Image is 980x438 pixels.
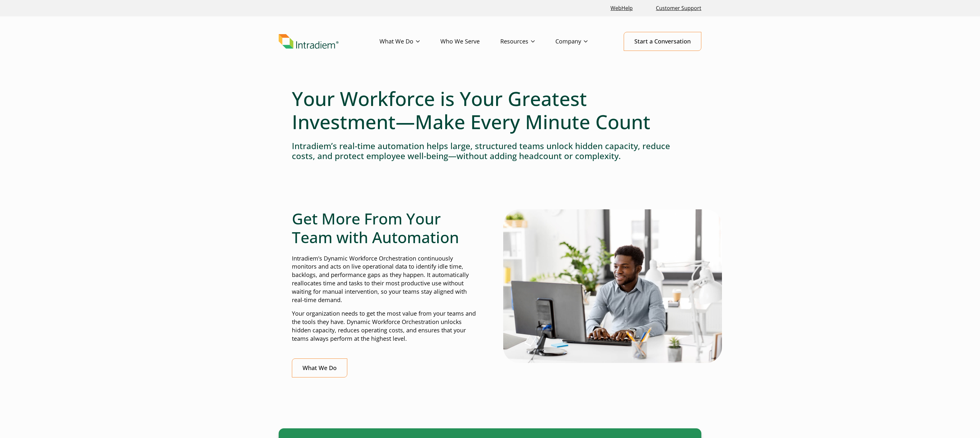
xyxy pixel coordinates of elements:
a: Resources [500,32,555,51]
a: Link opens in a new window [608,1,635,15]
p: Your organization needs to get the most value from your teams and the tools they have. Dynamic Wo... [292,309,477,343]
h1: Your Workforce is Your Greatest Investment—Make Every Minute Count [292,87,688,133]
img: Man typing on computer with real-time automation [503,209,722,363]
a: Company [555,32,608,51]
a: Customer Support [653,1,704,15]
h2: Get More From Your Team with Automation [292,209,477,246]
a: Who We Serve [440,32,500,51]
h4: Intradiem’s real-time automation helps large, structured teams unlock hidden capacity, reduce cos... [292,141,688,161]
p: Intradiem’s Dynamic Workforce Orchestration continuously monitors and acts on live operational da... [292,254,477,304]
a: Start a Conversation [624,32,701,51]
a: Link to homepage of Intradiem [279,34,380,49]
a: What We Do [380,32,440,51]
img: Intradiem [279,34,339,49]
a: What We Do [292,358,347,377]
